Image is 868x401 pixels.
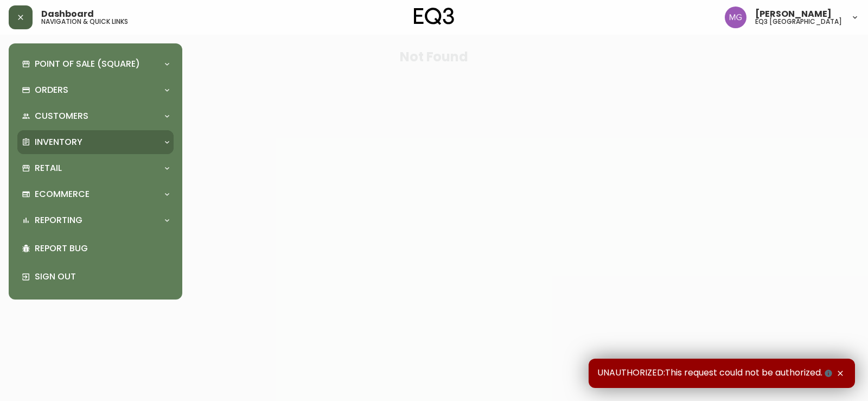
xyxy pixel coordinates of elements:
div: Reporting [17,208,174,232]
img: de8837be2a95cd31bb7c9ae23fe16153 [725,7,746,28]
div: Point of Sale (Square) [17,52,174,76]
div: Retail [17,156,174,180]
div: Customers [17,104,174,128]
span: [PERSON_NAME] [755,10,832,18]
div: Sign Out [17,263,174,291]
div: Ecommerce [17,182,174,206]
p: Point of Sale (Square) [35,58,140,70]
p: Orders [35,84,68,96]
p: Customers [35,110,88,122]
p: Sign Out [35,271,169,283]
div: Inventory [17,130,174,154]
h5: eq3 [GEOGRAPHIC_DATA] [755,18,842,25]
span: UNAUTHORIZED:This request could not be authorized. [597,367,834,379]
img: logo [414,8,454,25]
p: Reporting [35,214,82,226]
span: Dashboard [41,10,94,18]
div: Report Bug [17,234,174,263]
p: Retail [35,162,62,174]
h5: navigation & quick links [41,18,128,25]
div: Orders [17,78,174,102]
p: Inventory [35,136,82,148]
p: Report Bug [35,243,169,254]
p: Ecommerce [35,188,90,200]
